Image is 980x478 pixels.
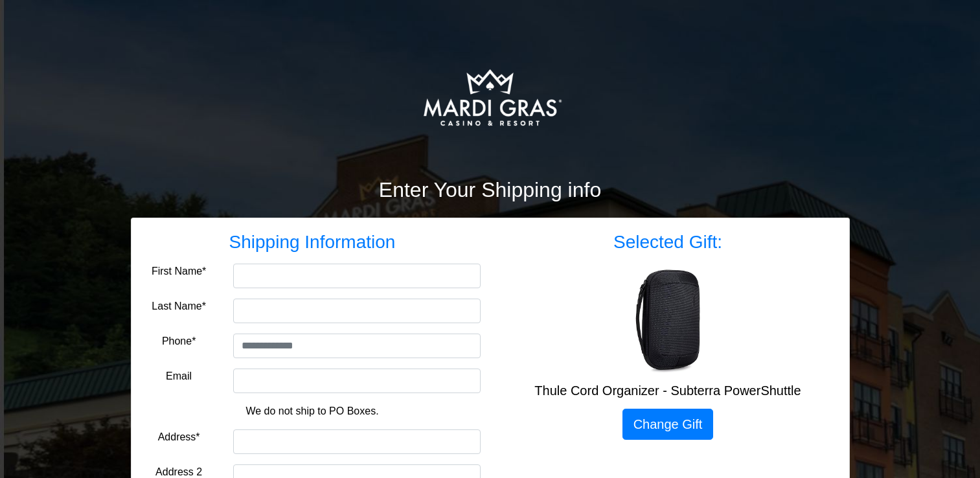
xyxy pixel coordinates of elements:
[144,231,481,253] h3: Shipping Information
[154,404,471,419] p: We do not ship to PO Boxes.
[152,264,206,279] label: First Name*
[162,334,196,349] label: Phone*
[622,409,714,440] a: Change Gift
[152,299,206,314] label: Last Name*
[375,32,606,162] img: Logo
[166,369,192,384] label: Email
[500,383,836,398] h5: Thule Cord Organizer - Subterra PowerShuttle
[616,269,720,372] img: Thule Cord Organizer - Subterra PowerShuttle
[131,177,850,202] h2: Enter Your Shipping info
[500,231,836,253] h3: Selected Gift:
[158,429,200,445] label: Address*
